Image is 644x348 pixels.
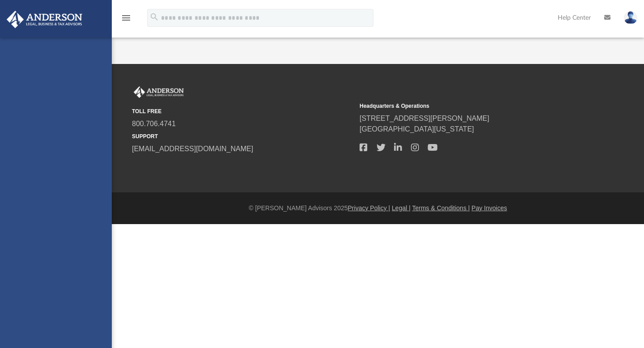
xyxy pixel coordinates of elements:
[132,145,253,153] a: [EMAIL_ADDRESS][DOMAIN_NAME]
[132,107,353,115] small: TOLL FREE
[132,120,176,127] a: 800.706.4741
[112,204,644,213] div: © [PERSON_NAME] Advisors 2025
[360,102,581,110] small: Headquarters & Operations
[412,204,470,212] a: Terms & Conditions |
[121,13,131,23] i: menu
[471,204,507,212] a: Pay Invoices
[392,204,411,212] a: Legal |
[624,11,637,24] img: User Pic
[149,12,159,22] i: search
[121,17,131,23] a: menu
[360,125,474,133] a: [GEOGRAPHIC_DATA][US_STATE]
[348,204,390,212] a: Privacy Policy |
[4,11,85,28] img: Anderson Advisors Platinum Portal
[132,132,353,140] small: SUPPORT
[132,86,186,98] img: Anderson Advisors Platinum Portal
[360,115,489,122] a: [STREET_ADDRESS][PERSON_NAME]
